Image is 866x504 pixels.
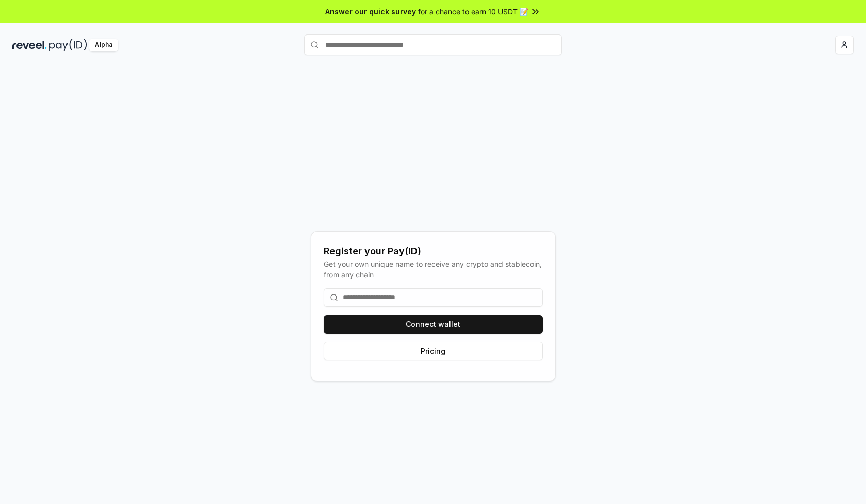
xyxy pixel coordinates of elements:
[325,6,416,17] span: Answer our quick survey
[12,39,47,51] img: reveel_dark
[89,39,118,51] div: Alpha
[49,39,87,51] img: pay_id
[324,258,543,280] div: Get your own unique name to receive any crypto and stablecoin, from any chain
[324,342,543,360] button: Pricing
[418,6,528,17] span: for a chance to earn 10 USDT 📝
[324,244,543,258] div: Register your Pay(ID)
[324,315,543,334] button: Connect wallet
